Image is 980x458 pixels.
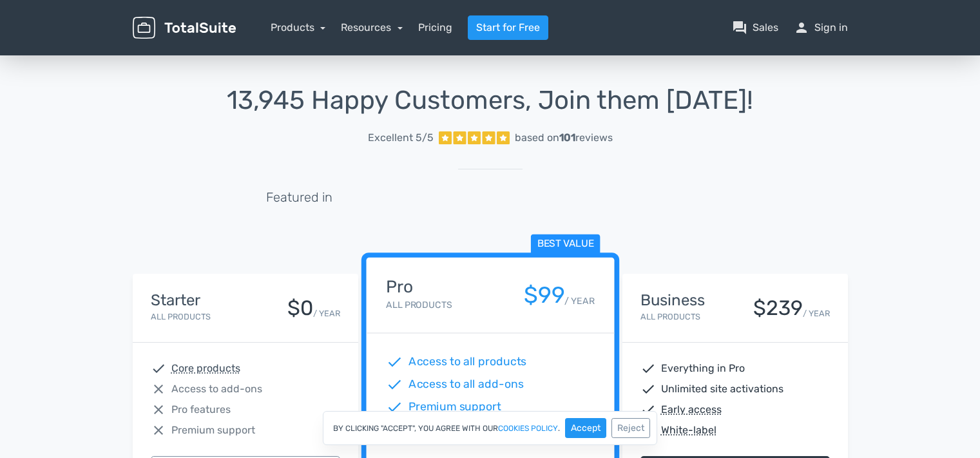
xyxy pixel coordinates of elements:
[753,297,803,320] div: $239
[794,20,848,35] a: personSign in
[151,381,166,397] span: close
[386,300,452,310] small: All Products
[640,402,656,417] span: check
[151,312,211,321] small: All Products
[171,402,231,417] span: Pro features
[386,278,452,296] h4: Pro
[171,381,262,397] span: Access to add-ons
[559,131,575,144] strong: 101
[271,21,326,33] a: Products
[640,292,705,309] h4: Business
[661,381,783,397] span: Unlimited site activations
[386,399,403,415] span: check
[732,20,747,35] span: question_answer
[287,297,313,320] div: $0
[523,283,564,308] div: $99
[661,402,722,417] abbr: Early access
[794,20,809,35] span: person
[468,15,548,40] a: Start for Free
[408,354,526,370] span: Access to all products
[133,125,848,151] a: Excellent 5/5 based on101reviews
[408,399,501,415] span: Premium support
[515,130,613,146] div: based on reviews
[418,20,452,35] a: Pricing
[611,418,650,438] button: Reject
[151,292,211,309] h4: Starter
[341,21,403,33] a: Resources
[530,234,600,254] span: Best value
[368,130,434,146] span: Excellent 5/5
[640,312,700,321] small: All Products
[323,411,657,445] div: By clicking "Accept", you agree with our .
[803,307,830,320] small: / YEAR
[313,307,340,320] small: / YEAR
[386,376,403,393] span: check
[171,361,240,376] abbr: Core products
[661,361,745,376] span: Everything in Pro
[640,361,656,376] span: check
[151,361,166,376] span: check
[640,381,656,397] span: check
[408,376,523,393] span: Access to all add-ons
[133,17,236,39] img: TotalSuite for WordPress
[151,402,166,417] span: close
[564,294,594,308] small: / YEAR
[133,86,848,115] h1: 13,945 Happy Customers, Join them [DATE]!
[732,20,778,35] a: question_answerSales
[565,418,606,438] button: Accept
[386,354,403,370] span: check
[266,190,332,204] h5: Featured in
[498,425,558,432] a: cookies policy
